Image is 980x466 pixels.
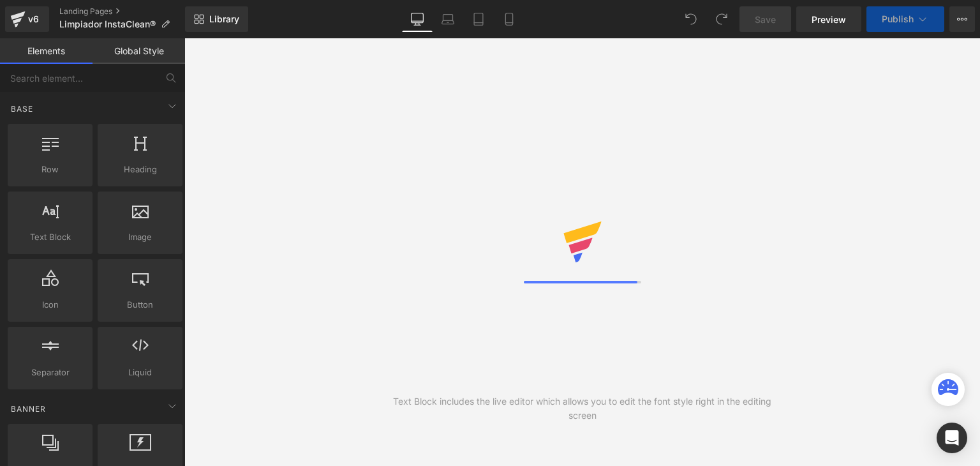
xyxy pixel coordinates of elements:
a: Landing Pages [59,6,185,17]
div: Open Intercom Messenger [937,423,967,453]
span: Save [755,13,776,26]
span: Limpiador InstaClean® [59,19,156,29]
span: Preview [812,13,846,26]
div: Text Block includes the live editor which allows you to edit the font style right in the editing ... [383,395,782,423]
button: Redo [709,6,734,32]
span: Text Block [11,230,89,244]
a: Mobile [494,6,524,32]
a: Preview [796,6,861,32]
a: Tablet [463,6,494,32]
span: Button [101,298,179,312]
a: Global Style [93,38,185,64]
span: Icon [11,298,89,312]
a: Laptop [433,6,463,32]
span: Library [209,13,239,25]
span: Publish [882,14,914,24]
span: Banner [10,403,47,415]
button: Publish [866,6,944,32]
button: Undo [678,6,704,32]
a: New Library [185,6,248,32]
span: Row [11,163,89,176]
span: Image [101,230,179,244]
a: Desktop [402,6,433,32]
button: More [949,6,975,32]
span: Separator [11,366,89,379]
span: Liquid [101,366,179,379]
a: v6 [5,6,49,32]
span: Heading [101,163,179,176]
div: v6 [26,11,41,27]
span: Base [10,103,34,115]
